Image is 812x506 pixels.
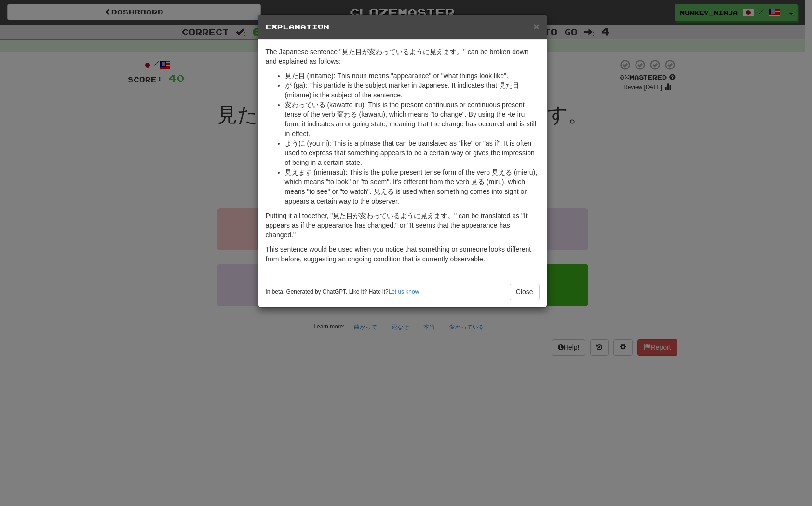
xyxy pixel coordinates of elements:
h5: Explanation [266,22,540,32]
p: The Japanese sentence "見た目が変わっているように見えます。" can be broken down and explained as follows: [266,47,540,66]
li: ように (you ni): This is a phrase that can be translated as "like" or "as if". It is often used to e... [285,138,540,167]
li: が (ga): This particle is the subject marker in Japanese. It indicates that 見た目 (mitame) is the su... [285,81,540,100]
button: Close [533,21,539,31]
li: 見た目 (mitame): This noun means "appearance" or "what things look like". [285,71,540,81]
small: In beta. Generated by ChatGPT. Like it? Hate it? ! [266,288,421,296]
button: Close [510,284,540,300]
p: This sentence would be used when you notice that something or someone looks different from before... [266,245,540,264]
li: 変わっている (kawatte iru): This is the present continuous or continuous present tense of the verb 変わる ... [285,100,540,138]
p: Putting it all together, "見た目が変わっているように見えます。" can be translated as "It appears as if the appearan... [266,211,540,240]
li: 見えます (miemasu): This is the polite present tense form of the verb 見える (mieru), which means "to lo... [285,167,540,206]
a: Let us know [389,288,419,295]
span: × [533,21,539,32]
